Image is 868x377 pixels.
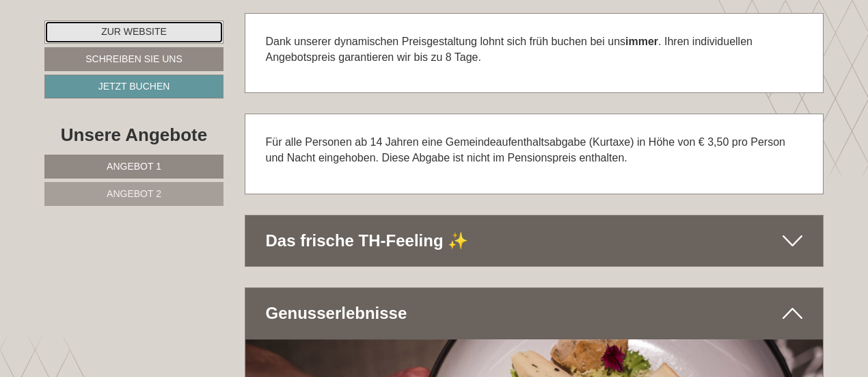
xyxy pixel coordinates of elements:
a: Zur Website [44,21,223,44]
p: Für alle Personen ab 14 Jahren eine Gemeindeaufenthaltsabgabe (Kurtaxe) in Höhe von € 3,50 pro Pe... [266,135,803,166]
div: Unsere Angebote [44,122,223,148]
div: Das frische TH-Feeling ✨ [245,216,824,266]
div: Genuss­erlebnisse [245,288,824,339]
p: Dank unserer dynamischen Preisgestaltung lohnt sich früh buchen bei uns . Ihren individuellen Ang... [266,34,803,66]
span: Angebot 1 [107,161,161,172]
span: Angebot 2 [107,188,161,199]
a: Schreiben Sie uns [44,47,223,71]
a: Jetzt buchen [44,75,223,99]
strong: immer [625,36,658,47]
